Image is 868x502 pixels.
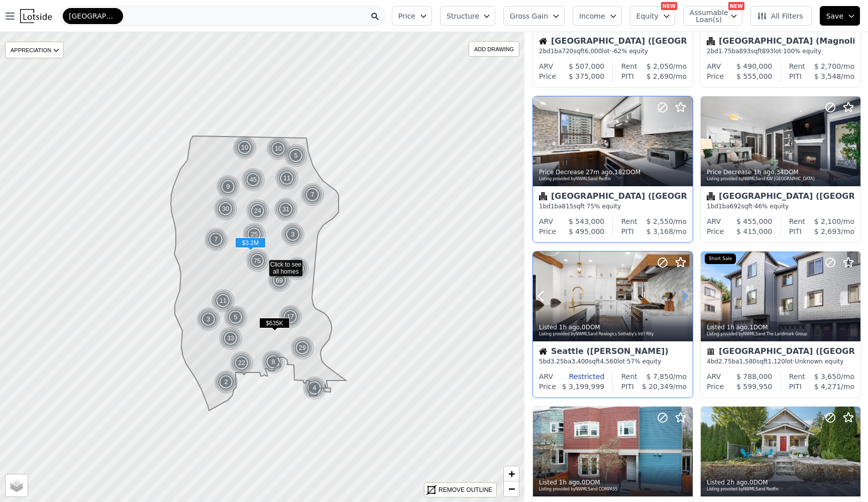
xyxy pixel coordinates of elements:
[539,61,553,71] div: ARV
[539,71,556,81] div: Price
[503,6,565,26] button: Gross Gain
[600,358,617,365] span: 4,560
[196,307,221,331] div: 3
[245,248,271,274] img: g2.png
[233,136,257,160] img: g1.png
[539,323,688,331] div: Listed , 0 DOM
[707,331,855,337] div: Listing provided by NWMLS and The Landmark Group
[539,192,547,200] img: Condominium
[562,383,605,391] span: $ 3,199,999
[267,268,293,293] img: g2.png
[789,382,802,392] div: PITI
[300,183,324,207] div: 7
[707,192,854,202] div: [GEOGRAPHIC_DATA] ([GEOGRAPHIC_DATA])
[646,217,673,225] span: $ 2,550
[284,144,308,168] div: 5
[5,42,64,58] div: APPRECIATION
[802,71,854,81] div: /mo
[261,350,286,374] img: g1.png
[736,62,772,70] span: $ 490,000
[621,226,634,236] div: PITI
[707,168,855,176] div: Price Decrease , 34 DOM
[447,11,479,21] span: Structure
[707,37,854,47] div: [GEOGRAPHIC_DATA] (Magnolia)
[802,382,854,392] div: /mo
[242,222,266,246] div: 25
[579,11,605,21] span: Income
[281,222,305,246] img: g1.png
[539,202,687,210] div: 1 bd 1 ba sqft · 75% equity
[707,486,855,492] div: Listing provided by NWMLS and Redfin
[508,482,515,495] span: −
[230,351,254,375] div: 22
[646,72,673,80] span: $ 2,690
[739,48,751,55] span: 893
[727,324,747,331] time: 2025-08-28 16:15
[553,371,604,382] div: Restricted
[539,176,688,182] div: Listing provided by NWMLS and Redfin
[707,37,715,45] img: Condominium
[539,357,687,365] div: 5 bd 3.25 ba sqft lot · 57% equity
[539,192,687,202] div: [GEOGRAPHIC_DATA] ([GEOGRAPHIC_DATA])
[621,71,634,81] div: PITI
[302,376,327,400] img: g1.png
[621,371,637,382] div: Rent
[789,371,805,382] div: Rent
[642,383,673,391] span: $ 20,349
[814,227,841,235] span: $ 2,693
[569,72,604,80] span: $ 375,000
[707,323,855,331] div: Listed , 1 DOM
[634,382,687,392] div: /mo
[398,11,415,21] span: Price
[586,169,612,176] time: 2025-08-28 17:07
[707,347,715,355] img: Townhouse
[219,326,243,350] div: 33
[646,372,673,381] span: $ 7,850
[569,227,604,235] span: $ 495,000
[213,197,238,221] div: 30
[196,307,221,331] img: g1.png
[705,254,736,265] div: Short Sale
[562,203,574,210] span: 815
[730,203,741,210] span: 692
[768,358,785,365] span: 1,120
[762,48,774,55] span: 893
[69,11,117,21] span: [GEOGRAPHIC_DATA]
[736,372,772,381] span: $ 788,000
[224,305,248,329] div: 5
[569,62,604,70] span: $ 507,000
[214,370,239,394] img: g1.png
[469,42,519,56] div: ADD DRAWING
[539,47,687,55] div: 2 bd 1 ba sqft lot · -62% equity
[290,336,314,360] div: 29
[285,257,309,281] div: 4
[285,257,310,281] img: g1.png
[707,347,854,357] div: [GEOGRAPHIC_DATA] ([GEOGRAPHIC_DATA])
[826,11,843,21] span: Save
[814,383,841,391] span: $ 4,271
[634,226,687,236] div: /mo
[814,217,841,225] span: $ 2,100
[707,226,724,236] div: Price
[637,371,687,382] div: /mo
[290,336,315,360] img: g1.png
[757,11,803,21] span: All Filters
[728,2,744,10] div: NEW
[266,137,290,161] div: 10
[753,169,774,176] time: 2025-08-28 16:32
[707,371,721,382] div: ARV
[707,478,855,486] div: Listed , 0 DOM
[539,347,547,355] img: House
[636,11,659,21] span: Equity
[683,6,742,26] button: Assumable Loan(s)
[690,9,722,23] span: Assumable Loan(s)
[504,466,519,481] a: Zoom in
[739,358,756,365] span: 1,580
[539,382,556,392] div: Price
[559,324,580,331] time: 2025-08-28 16:17
[539,37,687,47] div: [GEOGRAPHIC_DATA] ([GEOGRAPHIC_DATA])
[805,371,854,382] div: /mo
[572,358,589,365] span: 3,400
[539,347,687,357] div: Seattle ([PERSON_NAME])
[707,382,724,392] div: Price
